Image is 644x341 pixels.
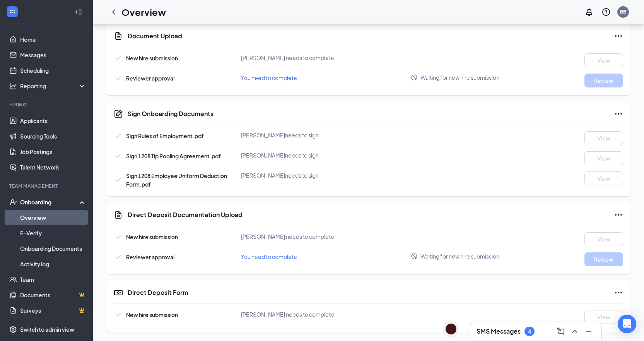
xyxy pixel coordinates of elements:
div: [PERSON_NAME] needs to sign [241,151,411,159]
div: [PERSON_NAME] needs to sign [241,171,411,179]
span: [PERSON_NAME] needs to complete [241,311,334,318]
button: Review [584,74,623,87]
svg: Collapse [75,8,82,16]
svg: ChevronUp [570,327,579,336]
svg: Ellipses [614,210,623,219]
a: Onboarding Documents [20,241,86,256]
svg: Minimize [584,327,593,336]
span: Waiting for new hire submission [420,252,499,260]
span: You need to complete [241,253,297,260]
svg: DirectDepositIcon [114,288,123,297]
div: [PERSON_NAME] needs to sign [241,131,411,139]
svg: CompanyDocumentIcon [114,109,123,118]
svg: Ellipses [614,109,623,118]
svg: ComposeMessage [556,327,565,336]
button: View [584,232,623,246]
span: Sign Rules of Employment.pdf [126,132,204,139]
svg: Checkmark [114,74,123,83]
span: New hire submission [126,233,178,240]
svg: Blocked [411,253,418,260]
a: Home [20,32,86,47]
svg: Checkmark [114,53,123,63]
svg: Blocked [411,74,418,81]
svg: QuestionInfo [601,7,611,17]
h5: Document Upload [128,32,182,40]
button: ComposeMessage [555,325,567,338]
svg: Analysis [9,82,17,90]
div: Team Management [9,183,85,189]
svg: WorkstreamLogo [9,8,16,15]
div: Open Intercom Messenger [618,315,636,333]
svg: Settings [9,326,17,333]
h1: Overview [121,5,166,19]
div: BB [620,9,626,15]
svg: Checkmark [114,131,123,141]
span: [PERSON_NAME] needs to complete [241,54,334,61]
a: Scheduling [20,63,86,78]
button: ChevronUp [569,325,581,338]
span: You need to complete [241,74,297,81]
h5: Sign Onboarding Documents [128,110,214,118]
span: Waiting for new hire submission [420,74,499,81]
a: Applicants [20,113,86,129]
a: DocumentsCrown [20,287,86,303]
svg: Ellipses [614,31,623,41]
span: Reviewer approval [126,254,174,260]
svg: CustomFormIcon [114,31,123,41]
div: Onboarding [20,198,80,206]
h5: Direct Deposit Form [128,288,188,297]
a: Talent Network [20,159,86,175]
span: Reviewer approval [126,75,174,82]
h5: Direct Deposit Documentation Upload [128,211,243,219]
button: View [584,53,623,67]
svg: Notifications [584,7,594,17]
svg: Checkmark [114,310,123,319]
div: Reporting [20,82,87,90]
button: View [584,151,623,165]
span: Sign 1208 Tip Pooling Agreement.pdf [126,153,221,159]
a: Activity log [20,256,86,272]
svg: CustomFormIcon [114,210,123,219]
h3: SMS Messages [477,327,521,336]
svg: Ellipses [614,288,623,297]
svg: ChevronLeft [109,7,118,17]
button: View [584,131,623,145]
svg: Checkmark [114,175,123,185]
a: Job Postings [20,144,86,159]
span: New hire submission [126,55,178,62]
svg: Checkmark [114,232,123,242]
svg: Checkmark [114,151,123,161]
button: View [584,310,623,324]
span: [PERSON_NAME] needs to complete [241,233,334,240]
a: Team [20,272,86,287]
svg: Checkmark [114,252,123,262]
a: E-Verify [20,225,86,241]
div: 4 [528,328,531,335]
button: Minimize [583,325,595,338]
a: Sourcing Tools [20,129,86,144]
span: New hire submission [126,311,178,318]
a: SurveysCrown [20,303,86,318]
button: Review [584,252,623,266]
a: Overview [20,210,86,225]
div: Hiring [9,101,85,108]
button: View [584,171,623,185]
span: Sign 1208 Employee Uniform Deduction Form.pdf [126,172,227,188]
a: Messages [20,47,86,63]
svg: UserCheck [9,198,17,206]
div: Switch to admin view [20,326,74,333]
